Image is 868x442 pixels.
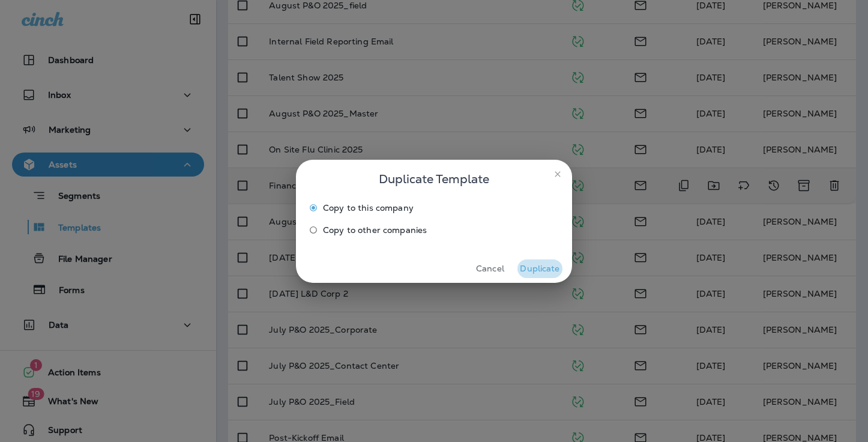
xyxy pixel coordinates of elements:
[548,165,567,184] button: close
[323,225,427,235] span: Copy to other companies
[323,203,414,213] span: Copy to this company
[379,169,489,189] span: Duplicate Template
[468,259,513,278] button: Cancel
[517,259,562,278] button: Duplicate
